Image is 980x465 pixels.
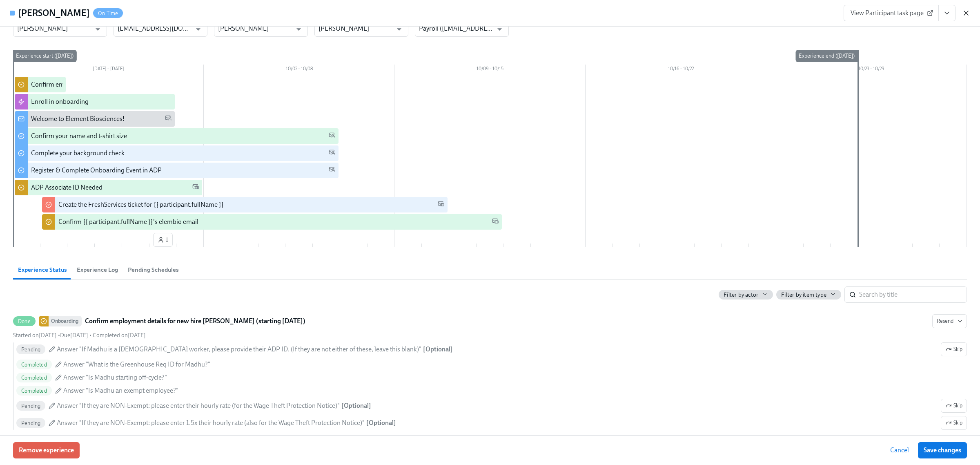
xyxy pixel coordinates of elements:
[423,345,453,354] div: [ Optional ]
[586,65,776,75] div: 10/16 – 10/22
[192,183,199,192] span: Work Email
[77,265,118,275] span: Experience Log
[719,290,773,300] button: Filter by actor
[13,331,146,339] div: • •
[13,65,204,75] div: [DATE] – [DATE]
[93,332,146,339] span: Thursday, September 25th 2025, 12:47 pm
[18,265,67,275] span: Experience Status
[945,345,962,353] span: Skip
[776,65,967,75] div: 10/23 – 10/29
[18,7,90,19] h4: [PERSON_NAME]
[366,418,396,427] div: [ Optional ]
[13,318,36,324] span: Done
[493,23,506,36] button: Open
[941,416,967,430] button: DoneOnboardingConfirm employment details for new hire [PERSON_NAME] (starting [DATE])ResendStarte...
[941,342,967,356] button: DoneOnboardingConfirm employment details for new hire [PERSON_NAME] (starting [DATE])ResendStarte...
[941,399,967,413] button: DoneOnboardingConfirm employment details for new hire [PERSON_NAME] (starting [DATE])ResendStarte...
[19,446,74,454] span: Remove experience
[60,332,88,339] span: Saturday, September 27th 2025, 9:00 am
[13,442,80,458] button: Remove experience
[13,50,77,62] div: Experience start ([DATE])
[192,23,205,36] button: Open
[781,291,826,299] span: Filter by item type
[31,80,359,89] div: Confirm employment details for new hire {{ participant.fullName }} (starting {{ participant.start...
[945,419,962,427] span: Skip
[859,286,967,303] input: Search by title
[844,5,939,21] a: View Participant task page
[16,403,45,409] span: Pending
[158,236,168,244] span: 1
[57,418,365,427] span: Answer "If they are NON-Exempt: please enter 1.5x their hourly rate (also for the Wage Theft Prot...
[932,314,967,328] button: DoneOnboardingConfirm employment details for new hire [PERSON_NAME] (starting [DATE])Started on[D...
[890,446,909,454] span: Cancel
[938,5,955,21] button: View task page
[16,420,45,426] span: Pending
[884,442,915,458] button: Cancel
[57,401,340,410] span: Answer "If they are NON-Exempt: please enter their hourly rate (for the Wage Theft Protection Not...
[329,166,335,175] span: Personal Email
[393,23,405,36] button: Open
[31,114,125,123] div: Welcome to Element Biosciences!
[394,65,585,75] div: 10/09 – 10/15
[16,347,45,353] span: Pending
[204,65,394,75] div: 10/02 – 10/08
[31,97,89,106] div: Enroll in onboarding
[918,442,967,458] button: Save changes
[63,360,210,369] span: Answer "What is the Greenhouse Req ID for Madhu?"
[31,166,162,175] div: Register & Complete Onboarding Event in ADP
[341,401,371,410] div: [ Optional ]
[724,291,758,299] span: Filter by actor
[63,386,178,395] span: Answer "Is Madhu an exempt employee?"
[924,446,961,454] span: Save changes
[492,217,499,227] span: Work Email
[63,373,167,382] span: Answer "Is Madhu starting off-cycle?"
[851,9,932,17] span: View Participant task page
[16,362,52,368] span: Completed
[49,316,82,326] div: Onboarding
[292,23,305,36] button: Open
[795,50,858,62] div: Experience end ([DATE])
[776,290,841,300] button: Filter by item type
[16,388,52,394] span: Completed
[153,233,173,247] button: 1
[93,10,123,16] span: On Time
[329,149,335,158] span: Personal Email
[329,132,335,141] span: Personal Email
[85,316,305,326] strong: Confirm employment details for new hire [PERSON_NAME] (starting [DATE])
[945,402,962,410] span: Skip
[58,200,224,209] div: Create the FreshServices ticket for {{ participant.fullName }}
[13,332,57,339] span: Thursday, September 25th 2025, 12:11 pm
[57,345,421,354] span: Answer "If Madhu is a [DEMOGRAPHIC_DATA] worker, please provide their ADP ID. (If they are not ei...
[937,317,962,325] span: Resend
[128,265,179,275] span: Pending Schedules
[58,217,198,226] div: Confirm {{ participant.fullName }}'s elembio email
[31,132,127,141] div: Confirm your name and t-shirt size
[438,200,444,210] span: Work Email
[31,149,125,158] div: Complete your background check
[165,114,171,124] span: Personal Email
[91,23,104,36] button: Open
[31,183,102,192] div: ADP Associate ID Needed
[16,375,52,381] span: Completed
